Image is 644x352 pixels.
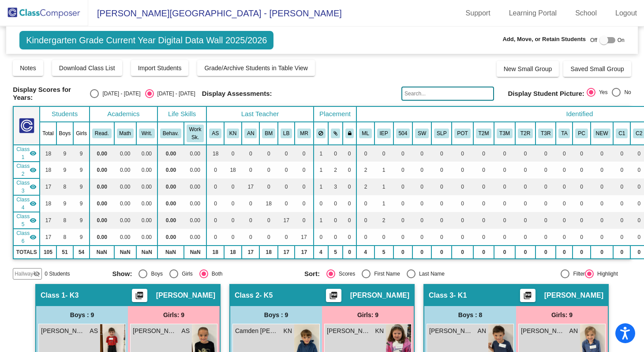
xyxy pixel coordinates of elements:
[184,162,206,178] td: 0.00
[591,122,614,145] th: NEW Student
[314,195,329,212] td: 0
[412,145,431,162] td: 0
[535,195,556,212] td: 0
[224,212,242,229] td: 0
[326,289,341,302] button: Print Students Details
[30,183,37,190] mat-icon: visibility
[374,229,393,246] td: 0
[473,178,494,195] td: 0
[227,129,239,138] button: KN
[356,212,374,229] td: 0
[535,212,556,229] td: 0
[136,229,157,246] td: 0.00
[434,129,449,138] button: SLP
[278,212,295,229] td: 17
[16,179,30,195] span: Class 3
[314,122,329,145] th: Keep away students
[573,122,590,145] th: Parent Communication
[206,162,224,178] td: 0
[573,145,590,162] td: 0
[502,6,564,20] a: Learning Portal
[295,145,313,162] td: 0
[297,129,311,138] button: MR
[343,145,357,162] td: 0
[473,195,494,212] td: 0
[374,122,393,145] th: Individualized Education Plan
[278,178,295,195] td: 0
[314,106,357,122] th: Placement
[518,129,533,138] button: T2R
[13,60,43,76] button: Notes
[476,129,492,138] button: T2M
[621,88,631,96] div: No
[16,162,30,178] span: Class 2
[242,162,259,178] td: 0
[206,178,224,195] td: 0
[281,129,292,138] button: LB
[343,195,357,212] td: 0
[13,162,40,178] td: Karen Nordman - K5
[13,178,40,195] td: Amy Naughten - K1
[13,86,83,102] span: Display Scores for Years:
[452,145,473,162] td: 0
[412,122,431,145] th: Social Work Support
[56,162,74,178] td: 9
[114,195,136,212] td: 0.00
[19,31,273,49] span: Kindergarten Grade Current Year Digital Data Wall 2025/2026
[314,162,329,178] td: 1
[157,106,206,122] th: Life Skills
[431,162,452,178] td: 0
[242,195,259,212] td: 0
[556,145,573,162] td: 0
[343,162,357,178] td: 0
[134,291,145,303] mat-icon: picture_as_pdf
[356,122,374,145] th: Multi-Lingual
[136,178,157,195] td: 0.00
[556,229,573,246] td: 0
[504,65,552,72] span: New Small Group
[393,178,413,195] td: 0
[473,145,494,162] td: 0
[92,129,112,138] button: Read.
[520,289,535,302] button: Print Students Details
[13,195,40,212] td: Beth Martens - K2
[242,122,259,145] th: Amy Naughten
[494,212,515,229] td: 0
[278,229,295,246] td: 0
[30,200,37,207] mat-icon: visibility
[154,90,195,98] div: [DATE] - [DATE]
[139,129,155,138] button: Writ.
[56,145,74,162] td: 9
[242,145,259,162] td: 0
[244,129,257,138] button: AN
[359,129,371,138] button: ML
[356,178,374,195] td: 2
[459,6,498,20] a: Support
[515,195,535,212] td: 0
[40,212,56,229] td: 17
[90,145,114,162] td: 0.00
[40,178,56,195] td: 17
[224,162,242,178] td: 18
[314,229,329,246] td: 0
[242,178,259,195] td: 17
[618,36,625,44] span: On
[473,122,494,145] th: T2 Math Intervention
[535,122,556,145] th: T3 Reading Intervention
[206,145,224,162] td: 18
[393,122,413,145] th: 504 Plan
[497,129,513,138] button: T3M
[356,145,374,162] td: 0
[452,162,473,178] td: 0
[356,195,374,212] td: 0
[431,212,452,229] td: 0
[393,162,413,178] td: 0
[515,145,535,162] td: 0
[114,162,136,178] td: 0.00
[393,145,413,162] td: 0
[568,6,604,20] a: School
[242,212,259,229] td: 0
[616,129,628,138] button: C1
[13,145,40,162] td: Allison Spaitis - K3
[136,212,157,229] td: 0.00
